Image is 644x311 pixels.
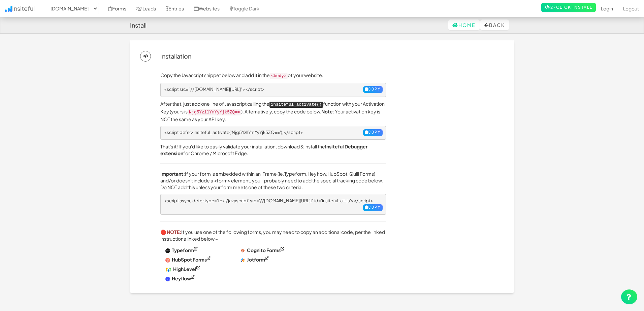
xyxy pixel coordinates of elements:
strong: 🛑 NOTE: [160,229,181,235]
strong: Typeform [172,247,194,253]
a: Cognito Forms [240,247,284,253]
strong: Cognito Forms [247,247,281,253]
img: 4PZeqjtP8MVz1tdhwd9VTVN4U7hyg3DMAzDMAzDMAzDMAzDMAzDMAzDML74B3OcR2494FplAAAAAElFTkSuQmCC [240,248,245,253]
img: XiAAAAAAAAAAAAAAAAAAAAAAAAAAAAAAAAAAAAAAAAAAAAAAAAAAAAAAAAAAAAAAAIB35D9KrFiBXzqGhgAAAABJRU5ErkJggg== [165,248,170,253]
p: Copy the Javascript snippet below and add it in the of your website. [160,72,386,79]
p: After that, just add one line of Javascript calling the function with your Activation Key (yours ... [160,100,386,123]
img: icon.png [5,6,12,12]
a: Heyflow [165,275,195,281]
img: D4AAAAldEVYdGRhdGU6bW9kaWZ5ADIwMjAtMDEtMjVUMjM6MzI6MjgrMDA6MDC0P0SCAAAAAElFTkSuQmCC [165,267,171,272]
h4: Install [130,22,147,29]
button: Copy [363,204,383,211]
b: Note [321,108,333,114]
strong: HubSpot Forms [172,256,207,263]
strong: HighLevel [173,266,196,272]
code: Njg5YzllYmYyYjk5ZQ== [188,109,241,115]
p: That's it! If you'd like to easily validate your installation, download & install the for Chrome ... [160,143,386,157]
a: Insiteful Debugger extension [160,143,367,156]
img: fX4Dg6xjN5AY= [165,277,170,281]
strong: Heyflow [172,275,191,281]
a: HubSpot [327,171,347,177]
b: Important: [160,171,185,177]
code: <body> [270,73,288,79]
a: Typeform [284,171,306,177]
a: 2-Click Install [541,3,596,12]
a: Typeform [165,247,198,253]
strong: Jotform [247,256,265,263]
img: o6Mj6xhs23sAAAAASUVORK5CYII= [240,258,245,263]
span: <script src="//[DOMAIN_NAME][URL]"></script> [164,87,265,92]
img: Z [165,258,170,263]
p: If you use one of the following forms, you may need to copy an additional code, per the linked in... [160,229,386,242]
h4: Installation [160,53,191,60]
a: HubSpot Forms [165,256,211,263]
a: HighLevel [165,266,200,272]
p: If your form is embedded within an iFrame (ie. , , , Quill Forms) and/or doesn't include a <form>... [160,170,386,191]
span: <script defer>insiteful_activate('Njg5YzllYmYyYjk5ZQ==');</script> [164,130,303,135]
span: <script async defer type='text/javascript' src='//[DOMAIN_NAME][URL]?' id='insiteful-all-js'></sc... [164,198,373,203]
a: Jotform [240,256,269,263]
button: Back [480,20,509,30]
a: Home [448,20,480,30]
kbd: insiteful_activate() [269,102,323,108]
button: Copy [363,86,383,93]
a: Heyflow [308,171,326,177]
button: Copy [363,129,383,136]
